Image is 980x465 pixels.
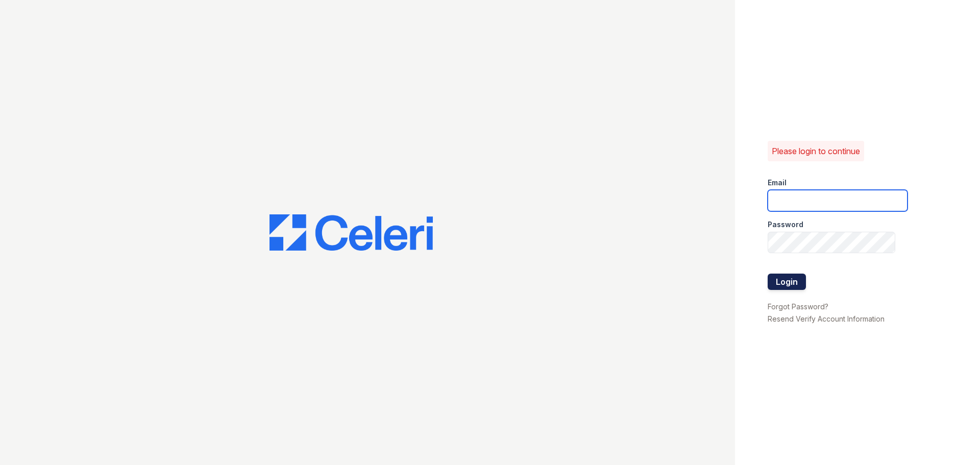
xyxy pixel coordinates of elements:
img: CE_Logo_Blue-a8612792a0a2168367f1c8372b55b34899dd931a85d93a1a3d3e32e68fde9ad4.png [269,214,433,251]
a: Resend Verify Account Information [768,314,885,323]
p: Please login to continue [772,145,860,157]
label: Email [768,178,787,188]
label: Password [768,219,803,230]
a: Forgot Password? [768,302,828,311]
button: Login [768,274,806,290]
